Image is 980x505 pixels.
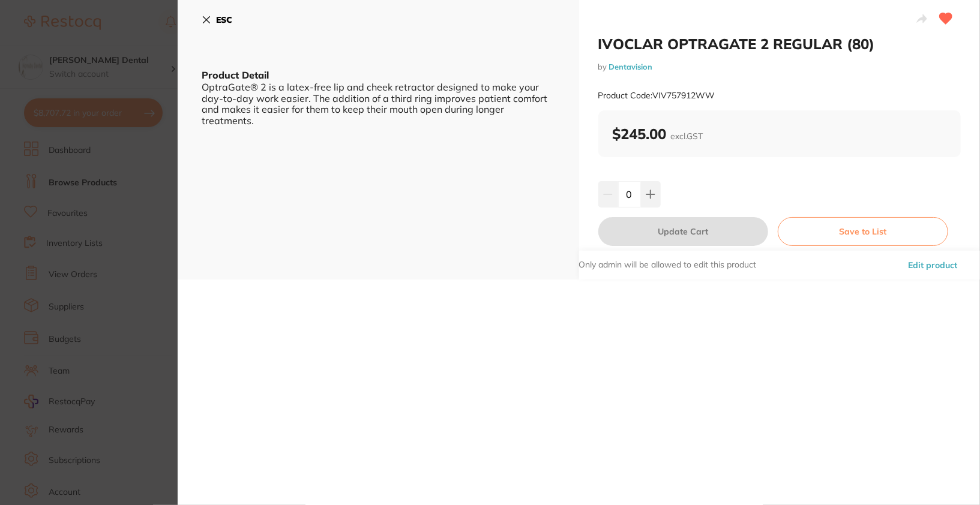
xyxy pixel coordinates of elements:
[609,62,653,71] a: Dentavision
[778,217,948,246] button: Save to List
[579,259,757,271] p: Only admin will be allowed to edit this product
[613,125,703,143] b: $245.00
[202,82,555,126] div: OptraGate® 2 is a latex-free lip and cheek retractor designed to make your day-to-day work easier...
[598,35,961,53] h2: IVOCLAR OPTRAGATE 2 REGULAR (80)
[671,131,703,142] span: excl. GST
[598,217,769,246] button: Update Cart
[598,62,961,71] small: by
[202,69,269,81] b: Product Detail
[598,91,715,101] small: Product Code: VIV757912WW
[202,10,232,30] button: ESC
[904,251,961,279] button: Edit product
[216,14,232,25] b: ESC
